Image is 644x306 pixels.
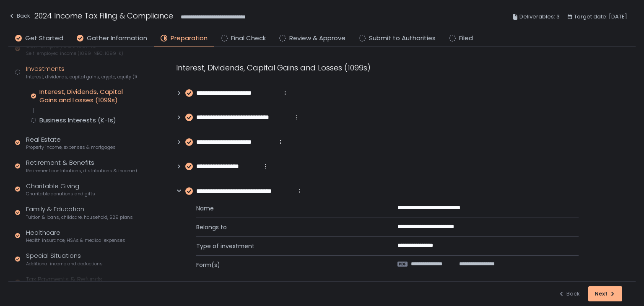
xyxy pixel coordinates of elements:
[39,116,116,124] div: Business Interests (K-1s)
[26,237,125,244] span: Health insurance, HSAs & medical expenses
[26,205,133,220] div: Family & Education
[26,144,116,150] span: Property income, expenses & mortgages
[196,204,377,213] span: Name
[8,10,30,24] button: Back
[34,10,173,21] h1: 2024 Income Tax Filing & Compliance
[26,182,95,197] div: Charitable Giving
[26,50,123,57] span: Self-employed income (1099-NEC, 1099-K)
[26,214,133,220] span: Tuition & loans, childcare, household, 529 plans
[26,168,137,174] span: Retirement contributions, distributions & income (1099-R, 5498)
[588,286,622,301] button: Next
[25,34,63,43] span: Get Started
[26,41,123,57] div: Self-Employed Income
[26,158,137,174] div: Retirement & Benefits
[196,261,377,269] span: Form(s)
[26,64,137,80] div: Investments
[26,275,113,290] div: Tax Payments & Refunds
[369,34,436,43] span: Submit to Authorities
[39,88,137,104] div: Interest, Dividends, Capital Gains and Losses (1099s)
[26,251,103,267] div: Special Situations
[595,290,616,298] div: Next
[459,34,473,43] span: Filed
[196,242,377,250] span: Type of investment
[289,34,345,43] span: Review & Approve
[176,62,579,73] div: Interest, Dividends, Capital Gains and Losses (1099s)
[87,34,147,43] span: Gather Information
[171,34,208,43] span: Preparation
[574,12,627,22] span: Target date: [DATE]
[8,11,30,21] div: Back
[558,286,580,301] button: Back
[26,228,125,244] div: Healthcare
[558,290,580,298] div: Back
[519,12,560,22] span: Deliverables: 3
[26,74,137,80] span: Interest, dividends, capital gains, crypto, equity (1099s, K-1s)
[231,34,266,43] span: Final Check
[26,135,116,151] div: Real Estate
[26,261,103,267] span: Additional income and deductions
[26,191,95,197] span: Charitable donations and gifts
[196,223,377,231] span: Belongs to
